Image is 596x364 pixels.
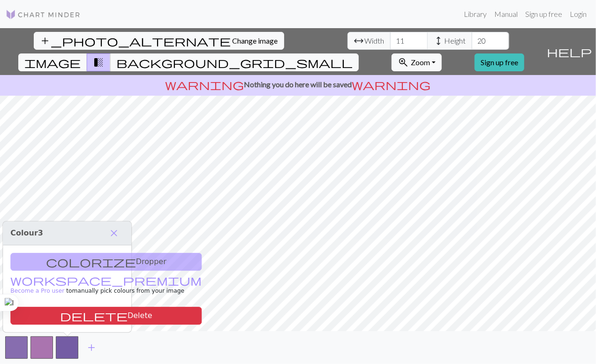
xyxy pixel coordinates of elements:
span: Height [445,35,466,46]
span: transition_fade [93,56,104,69]
span: arrow_range [354,34,365,47]
span: Zoom [411,58,430,67]
span: add_photo_alternate [40,34,231,47]
span: Colour 3 [10,229,43,238]
span: height [433,34,445,47]
a: Sign up free [521,5,566,23]
span: delete [60,309,128,322]
span: warning [166,78,244,91]
span: close [108,227,120,240]
a: Become a Pro user [10,278,202,294]
a: Library [460,5,490,23]
button: Help [543,28,596,75]
span: workspace_premium [10,273,202,287]
p: Nothing you do here will be saved [4,79,592,90]
button: Add color [80,339,103,356]
span: image [24,56,81,69]
small: to manually pick colours from your image [10,278,202,294]
span: add [86,341,97,354]
img: Logo [6,9,81,20]
span: Change image [233,36,278,45]
button: Change image [34,32,284,50]
span: warning [352,78,431,91]
span: background_grid_small [116,56,353,69]
a: Manual [490,5,521,23]
span: zoom_in [398,56,409,69]
span: help [547,45,592,58]
button: Zoom [392,53,442,71]
span: Width [365,35,385,46]
a: Sign up free [475,53,524,71]
button: Close [104,225,124,241]
button: Delete color [10,307,202,325]
a: Login [566,5,590,23]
